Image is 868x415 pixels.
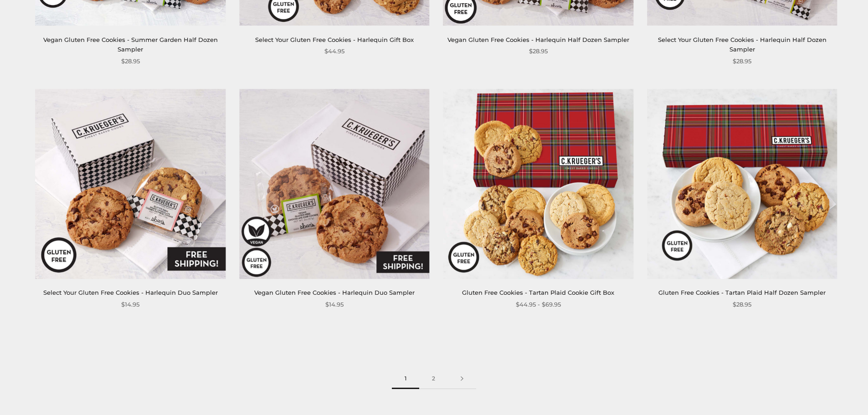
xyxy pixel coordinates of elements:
a: Select Your Gluten Free Cookies - Harlequin Gift Box [255,36,414,43]
img: Vegan Gluten Free Cookies - Harlequin Duo Sampler [239,89,429,279]
a: Vegan Gluten Free Cookies - Harlequin Half Dozen Sampler [447,36,629,43]
span: $28.95 [733,56,751,66]
a: Gluten Free Cookies - Tartan Plaid Cookie Gift Box [462,289,614,296]
a: Vegan Gluten Free Cookies - Harlequin Duo Sampler [254,289,415,296]
a: Select Your Gluten Free Cookies - Harlequin Half Dozen Sampler [658,36,827,53]
a: Next page [448,369,476,389]
span: 1 [392,369,419,389]
span: $14.95 [325,300,344,309]
a: Gluten Free Cookies - Tartan Plaid Half Dozen Sampler [658,289,826,296]
span: $28.95 [733,300,751,309]
a: 2 [419,369,448,389]
span: $14.95 [121,300,139,309]
img: Gluten Free Cookies - Tartan Plaid Cookie Gift Box [443,89,633,279]
span: $28.95 [529,46,548,56]
img: Gluten Free Cookies - Tartan Plaid Half Dozen Sampler [647,89,837,279]
span: $44.95 [324,46,344,56]
a: Vegan Gluten Free Cookies - Summer Garden Half Dozen Sampler [43,36,218,53]
span: $44.95 - $69.95 [516,300,561,309]
span: $28.95 [121,56,140,66]
a: Select Your Gluten Free Cookies - Harlequin Duo Sampler [43,289,218,296]
iframe: Sign Up via Text for Offers [7,380,94,408]
img: Select Your Gluten Free Cookies - Harlequin Duo Sampler [36,89,226,279]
